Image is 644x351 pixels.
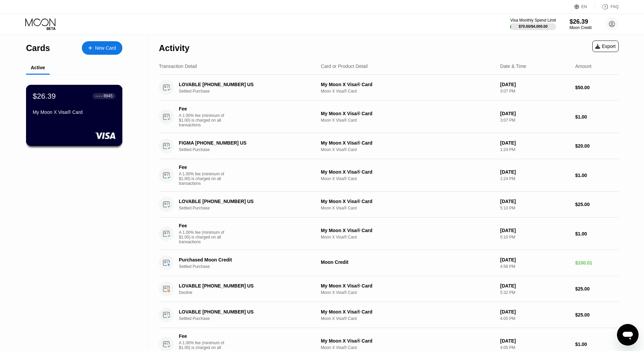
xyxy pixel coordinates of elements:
[500,290,570,295] div: 5:32 PM
[159,159,619,192] div: FeeA 1.00% fee (minimum of $1.00) is charged on all transactionsMy Moon X Visa® CardMoon X Visa® ...
[179,223,226,228] div: Fee
[500,235,570,240] div: 5:10 PM
[500,169,570,175] div: [DATE]
[82,41,122,55] div: New Card
[570,18,592,30] div: $26.39Moon Credit
[500,199,570,204] div: [DATE]
[595,44,616,49] div: Export
[321,290,495,295] div: Moon X Visa® Card
[179,283,310,289] div: LOVABLE [PHONE_NUMBER] US
[95,45,116,51] div: New Card
[31,65,45,70] div: Active
[321,89,495,94] div: Moon X Visa® Card
[179,316,320,321] div: Settled Purchase
[575,231,619,236] div: $1.00
[500,147,570,152] div: 1:24 PM
[321,259,495,265] div: Moon Credit
[33,92,56,100] div: $26.39
[575,85,619,90] div: $50.00
[159,302,619,328] div: LOVABLE [PHONE_NUMBER] USSettled PurchaseMy Moon X Visa® CardMoon X Visa® Card[DATE]4:05 PM$25.00
[581,4,587,9] div: EN
[179,113,230,127] div: A 1.00% fee (minimum of $1.00) is charged on all transactions
[159,133,619,159] div: FIGMA [PHONE_NUMBER] USSettled PurchaseMy Moon X Visa® CardMoon X Visa® Card[DATE]1:24 PM$20.00
[159,101,619,133] div: FeeA 1.00% fee (minimum of $1.00) is charged on all transactionsMy Moon X Visa® CardMoon X Visa® ...
[179,165,226,170] div: Fee
[500,118,570,123] div: 3:07 PM
[500,89,570,94] div: 3:07 PM
[179,264,320,269] div: Settled Purchase
[500,140,570,146] div: [DATE]
[500,228,570,233] div: [DATE]
[179,172,230,186] div: A 1.00% fee (minimum of $1.00) is charged on all transactions
[500,264,570,269] div: 4:58 PM
[321,82,495,87] div: My Moon X Visa® Card
[33,109,116,115] div: My Moon X Visa® Card
[500,64,526,69] div: Date & Time
[179,140,310,146] div: FIGMA [PHONE_NUMBER] US
[159,192,619,218] div: LOVABLE [PHONE_NUMBER] USSettled PurchaseMy Moon X Visa® CardMoon X Visa® Card[DATE]5:10 PM$25.00
[179,82,310,87] div: LOVABLE [PHONE_NUMBER] US
[574,3,595,10] div: EN
[179,106,226,111] div: Fee
[159,276,619,302] div: LOVABLE [PHONE_NUMBER] USDeclineMy Moon X Visa® CardMoon X Visa® Card[DATE]5:32 PM$25.00
[500,206,570,210] div: 5:10 PM
[510,18,556,23] div: Visa Monthly Spend Limit
[611,4,619,9] div: FAQ
[159,75,619,101] div: LOVABLE [PHONE_NUMBER] USSettled PurchaseMy Moon X Visa® CardMoon X Visa® Card[DATE]3:07 PM$50.00
[321,64,368,69] div: Card or Product Detail
[321,338,495,344] div: My Moon X Visa® Card
[519,24,548,28] div: $70.00 / $4,000.00
[575,173,619,178] div: $1.00
[321,140,495,146] div: My Moon X Visa® Card
[500,176,570,181] div: 1:24 PM
[575,260,619,266] div: $100.01
[321,228,495,233] div: My Moon X Visa® Card
[321,345,495,350] div: Moon X Visa® Card
[575,143,619,149] div: $20.00
[179,333,226,339] div: Fee
[321,283,495,289] div: My Moon X Visa® Card
[500,257,570,262] div: [DATE]
[321,206,495,210] div: Moon X Visa® Card
[500,338,570,344] div: [DATE]
[26,85,122,146] div: $26.39● ● ● ●8945My Moon X Visa® Card
[179,89,320,94] div: Settled Purchase
[500,345,570,350] div: 4:05 PM
[159,43,189,53] div: Activity
[575,286,619,292] div: $25.00
[570,25,592,30] div: Moon Credit
[26,43,50,53] div: Cards
[96,95,102,97] div: ● ● ● ●
[179,147,320,152] div: Settled Purchase
[321,235,495,240] div: Moon X Visa® Card
[321,316,495,321] div: Moon X Visa® Card
[595,3,619,10] div: FAQ
[570,18,592,25] div: $26.39
[500,309,570,315] div: [DATE]
[575,342,619,347] div: $1.00
[159,250,619,276] div: Purchased Moon CreditSettled PurchaseMoon Credit[DATE]4:58 PM$100.01
[575,114,619,120] div: $1.00
[321,111,495,116] div: My Moon X Visa® Card
[321,147,495,152] div: Moon X Visa® Card
[617,324,639,346] iframe: Button to launch messaging window
[179,206,320,210] div: Settled Purchase
[592,41,619,52] div: Export
[179,199,310,204] div: LOVABLE [PHONE_NUMBER] US
[179,309,310,315] div: LOVABLE [PHONE_NUMBER] US
[500,316,570,321] div: 4:05 PM
[575,64,591,69] div: Amount
[510,18,556,30] div: Visa Monthly Spend Limit$70.00/$4,000.00
[321,309,495,315] div: My Moon X Visa® Card
[575,202,619,207] div: $25.00
[321,169,495,175] div: My Moon X Visa® Card
[500,283,570,289] div: [DATE]
[159,64,197,69] div: Transaction Detail
[500,82,570,87] div: [DATE]
[159,218,619,250] div: FeeA 1.00% fee (minimum of $1.00) is charged on all transactionsMy Moon X Visa® CardMoon X Visa® ...
[321,118,495,123] div: Moon X Visa® Card
[321,199,495,204] div: My Moon X Visa® Card
[575,312,619,318] div: $25.00
[179,230,230,244] div: A 1.00% fee (minimum of $1.00) is charged on all transactions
